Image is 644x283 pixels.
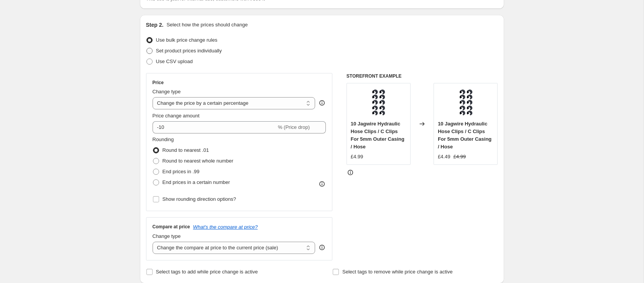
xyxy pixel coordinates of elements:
[153,137,174,142] span: Rounding
[156,269,258,275] span: Select tags to add while price change is active
[351,121,404,150] span: 10 Jagwire Hydraulic Hose Clips / C Clips For 5mm Outer Casing / Hose
[163,147,209,153] span: Round to nearest .01
[153,121,276,133] input: -15
[318,244,326,251] div: help
[342,269,453,275] span: Select tags to remove while price change is active
[146,21,164,29] h2: Step 2.
[156,48,222,54] span: Set product prices individually
[453,154,466,159] span: £4.99
[438,154,450,159] span: £4.49
[438,121,491,150] span: 10 Jagwire Hydraulic Hose Clips / C Clips For 5mm Outer Casing / Hose
[193,224,258,230] button: What's the compare at price?
[347,73,498,79] h6: STOREFRONT EXAMPLE
[153,113,200,119] span: Price change amount
[278,124,310,130] span: % (Price drop)
[163,158,233,164] span: Round to nearest whole number
[163,196,236,202] span: Show rounding direction options?
[363,87,394,118] img: 57_da8e235a-73bb-4a2e-b053-5c9675de36da_80x.png
[166,21,248,29] p: Select how the prices should change
[153,89,181,94] span: Change type
[318,99,326,107] div: help
[450,87,481,118] img: 57_da8e235a-73bb-4a2e-b053-5c9675de36da_80x.png
[163,179,230,185] span: End prices in a certain number
[156,37,217,43] span: Use bulk price change rules
[156,59,193,64] span: Use CSV upload
[163,169,200,174] span: End prices in .99
[153,233,181,239] span: Change type
[153,80,164,86] h3: Price
[153,224,190,230] h3: Compare at price
[351,154,363,159] span: £4.99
